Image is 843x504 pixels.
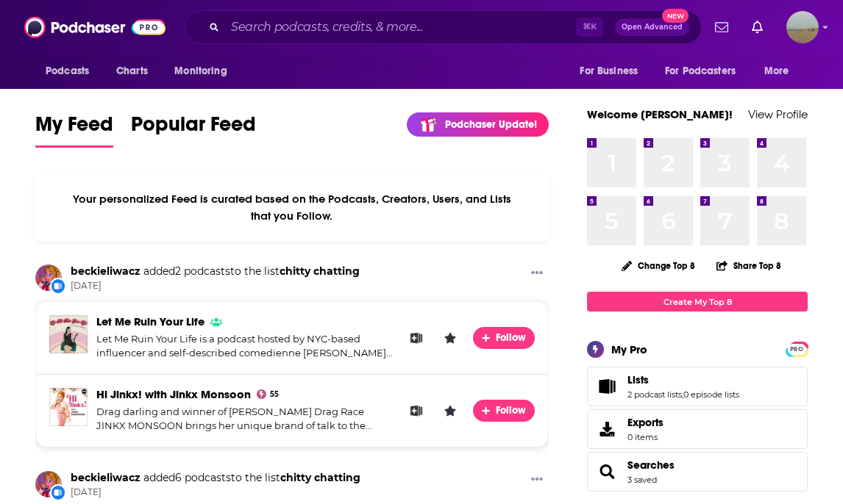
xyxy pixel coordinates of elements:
[473,400,535,422] button: Follow
[587,107,733,121] a: Welcome [PERSON_NAME]!
[525,264,549,283] button: Show More Button
[96,387,251,401] a: Hi Jinkx! with Jinkx Monsoon
[627,475,657,485] a: 3 saved
[35,112,113,148] a: My Feed
[788,344,805,355] span: PRO
[592,376,622,397] a: Lists
[682,389,683,400] span: ,
[611,342,647,356] div: My Pro
[587,452,808,492] span: Searches
[280,264,360,278] a: chitty chatting
[569,57,656,85] button: open menu
[439,400,461,422] button: Leave a Rating
[580,61,638,82] span: For Business
[71,471,140,484] a: beckieliwacz
[613,256,704,275] button: Change Top 8
[71,486,360,499] span: [DATE]
[46,61,89,82] span: Podcasts
[627,432,664,442] span: 0 items
[35,57,108,85] button: open menu
[174,61,227,82] span: Monitoring
[71,264,360,278] h3: to the list
[627,416,664,429] span: Exports
[35,264,62,291] img: beckieliwacz
[754,57,808,85] button: open menu
[50,278,66,294] div: New List
[131,112,256,148] a: Popular Feed
[185,10,702,44] div: Search podcasts, credits, & more...
[709,15,734,40] a: Show notifications dropdown
[592,419,622,439] span: Exports
[71,280,360,292] span: [DATE]
[280,471,360,484] a: chitty chatting
[496,404,527,417] span: Follow
[627,373,649,386] span: Lists
[786,11,819,43] img: User Profile
[50,484,66,500] div: New List
[107,57,157,85] a: Charts
[786,11,819,43] span: Logged in as shenderson
[786,11,819,43] button: Show profile menu
[788,343,805,354] a: PRO
[627,389,682,400] a: 2 podcast lists
[716,251,782,280] button: Share Top 8
[49,315,88,353] img: Let Me Ruin Your Life
[131,112,256,145] span: Popular Feed
[592,461,622,482] a: Searches
[665,61,736,82] span: For Podcasters
[405,327,427,349] button: Add to List
[615,18,689,36] button: Open AdvancedNew
[405,400,427,422] button: Add to List
[683,389,739,400] a: 0 episode lists
[24,13,166,41] img: Podchaser - Follow, Share and Rate Podcasts
[116,61,148,82] span: Charts
[587,367,808,406] span: Lists
[96,332,394,361] div: Let Me Ruin Your Life is a podcast hosted by NYC-based influencer and self-described comedienne [...
[525,471,549,489] button: Show More Button
[143,471,231,484] span: added 6 podcasts
[627,373,739,386] a: Lists
[445,118,537,131] p: Podchaser Update!
[270,392,279,397] span: 55
[439,327,461,349] button: Leave a Rating
[587,292,808,312] a: Create My Top 8
[143,264,230,278] span: added 2 podcasts
[164,57,246,85] button: open menu
[473,327,535,349] button: Follow
[746,15,769,40] a: Show notifications dropdown
[627,458,675,472] a: Searches
[764,61,789,82] span: More
[96,314,204,328] a: Let Me Ruin Your Life
[49,388,88,426] img: Hi Jinkx! with Jinkx Monsoon
[496,331,527,344] span: Follow
[257,389,279,399] a: 55
[655,57,757,85] button: open menu
[96,405,394,433] div: Drag darling and winner of [PERSON_NAME] Drag Race JINKX MONSOON brings her unique brand of talk ...
[587,409,808,449] a: Exports
[71,264,140,278] a: beckieliwacz
[35,471,62,497] img: beckieliwacz
[622,24,683,31] span: Open Advanced
[225,15,576,39] input: Search podcasts, credits, & more...
[662,9,689,23] span: New
[748,107,808,121] a: View Profile
[35,112,113,145] span: My Feed
[576,18,603,37] span: ⌘ K
[35,174,549,241] div: Your personalized Feed is curated based on the Podcasts, Creators, Users, and Lists that you Follow.
[71,471,360,485] h3: to the list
